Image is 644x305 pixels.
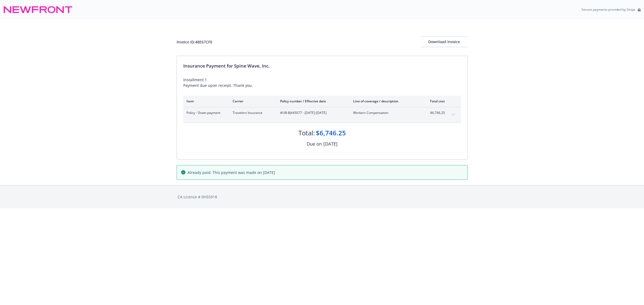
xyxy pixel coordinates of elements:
[425,110,445,115] span: $6,746.25
[353,110,416,115] span: Workers Compensation
[186,110,224,115] span: Policy - Down payment
[233,110,272,115] span: Travelers Insurance
[307,140,322,147] div: Due on
[581,7,635,12] p: Secure payments provided by Stripe
[353,99,416,103] div: Line of coverage / description
[298,128,315,137] div: Total:
[449,110,458,119] button: expand content
[178,194,467,200] div: CA License # 0H55918
[177,39,212,45] div: Invoice ID: 48E67CF0
[183,62,461,69] div: Insurance Payment for Spine Wave, Inc.
[316,128,346,137] div: $6,746.25
[280,99,345,103] div: Policy number / Effective date
[280,110,345,115] span: #UB-8J445077 - [DATE]-[DATE]
[323,140,338,147] div: [DATE]
[425,99,445,103] div: Total cost
[188,170,275,175] span: Already paid: This payment was made on [DATE]
[183,77,461,88] div: Installment 1 Payment due upon receipt. Thank you.
[421,36,468,47] button: Download Invoice
[421,37,468,47] div: Download Invoice
[183,107,461,123] div: Policy - Down paymentTravelers Insurance#UB-8J445077 - [DATE]-[DATE]Workers Compensation$6,746.25...
[233,99,272,103] div: Carrier
[186,99,224,103] div: Item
